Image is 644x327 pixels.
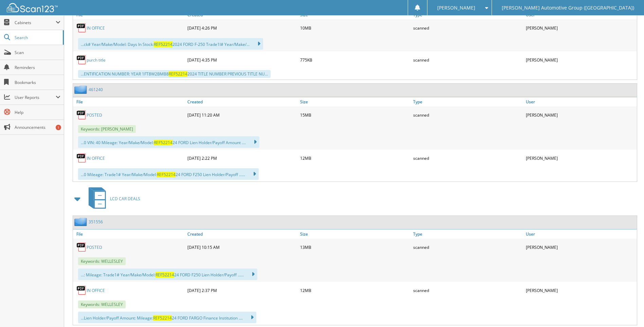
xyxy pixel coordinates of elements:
span: Keywords: WELLESLEY [78,300,126,308]
div: 1 [56,125,61,130]
div: ...ENTIFICATION NUMBER: YEAR 1FT8W2BMB8 2024 TITLE NUMBER PREVIOUS TITLE NU... [78,70,271,78]
a: User [524,229,637,239]
span: Announcements [15,124,60,130]
div: [DATE] 2:22 PM [186,151,298,165]
div: ...: Mileage: Trade1# Year/Make/Model: 24 FORD F250 Lien Holder/Payoff ...... [78,269,257,280]
a: Size [298,229,411,239]
div: scanned [411,151,524,165]
a: File [73,97,186,106]
a: purch title [87,57,106,63]
div: 12MB [298,151,411,165]
div: ...0 Mileage: Trade1# Year/Make/Model: 24 FORD F250 Lien Holder/Payoff ...... [78,168,259,180]
div: 10MB [298,21,411,35]
div: [DATE] 4:35 PM [186,53,298,67]
span: Help [15,109,60,115]
span: REF52214 [154,41,172,47]
img: PDF.png [76,110,87,120]
img: folder2.png [74,218,89,226]
iframe: Chat Widget [610,294,644,327]
span: REF52214 [154,140,172,145]
img: PDF.png [76,153,87,163]
div: ...0 VIN: 40 Mileage: Year/Make/Model: 24 FORD Lien Holder/Payoff Amount .... [78,136,259,148]
img: PDF.png [76,23,87,33]
div: ...ck# Year/Make/Model: Days In Stock: 2024 FORD F-250 Trade1l# Year/Make/... [78,38,263,50]
span: Keywords: [PERSON_NAME] [78,125,136,133]
span: REF52214 [155,272,174,278]
div: ...Lien Holder/Payoff Amount: Mileage: 24 FORD FARGO Finance Institution .... [78,312,256,323]
a: Size [298,97,411,106]
a: 351556 [89,219,103,225]
div: [PERSON_NAME] [524,151,637,165]
div: scanned [411,21,524,35]
a: IN OFFICE [87,288,105,293]
div: 775KB [298,53,411,67]
a: IN OFFICE [87,155,105,161]
a: Type [411,229,524,239]
div: scanned [411,240,524,254]
img: scan123-logo-white.svg [7,3,58,12]
span: Keywords: WELLESLEY [78,257,126,265]
div: 13MB [298,240,411,254]
div: [PERSON_NAME] [524,240,637,254]
div: [DATE] 10:15 AM [186,240,298,254]
a: IN OFFICE [87,25,105,31]
div: [PERSON_NAME] [524,21,637,35]
div: scanned [411,108,524,122]
span: User Reports [15,94,56,100]
a: Created [186,97,298,106]
span: LCD CAR DEALS [110,196,140,202]
span: REF52214 [157,172,176,177]
a: POSTED [87,112,102,118]
span: Scan [15,50,60,55]
a: File [73,229,186,239]
a: User [524,97,637,106]
span: REF52214 [153,315,172,321]
div: [PERSON_NAME] [524,108,637,122]
div: [PERSON_NAME] [524,53,637,67]
div: 15MB [298,108,411,122]
span: REF52214 [169,71,187,77]
a: 461240 [89,87,103,92]
a: Type [411,97,524,106]
div: [DATE] 2:37 PM [186,283,298,297]
div: scanned [411,283,524,297]
img: folder2.png [74,85,89,94]
img: PDF.png [76,55,87,65]
span: Reminders [15,65,60,70]
span: Cabinets [15,20,56,25]
a: Created [186,229,298,239]
img: PDF.png [76,242,87,252]
a: POSTED [87,244,102,250]
span: Bookmarks [15,80,60,85]
div: 12MB [298,283,411,297]
div: [PERSON_NAME] [524,283,637,297]
div: [DATE] 11:20 AM [186,108,298,122]
div: scanned [411,53,524,67]
span: Search [15,35,59,40]
a: LCD CAR DEALS [85,185,140,212]
span: [PERSON_NAME] Automotive Group ([GEOGRAPHIC_DATA]) [502,6,634,10]
div: [DATE] 4:26 PM [186,21,298,35]
span: [PERSON_NAME] [437,6,475,10]
img: PDF.png [76,285,87,295]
